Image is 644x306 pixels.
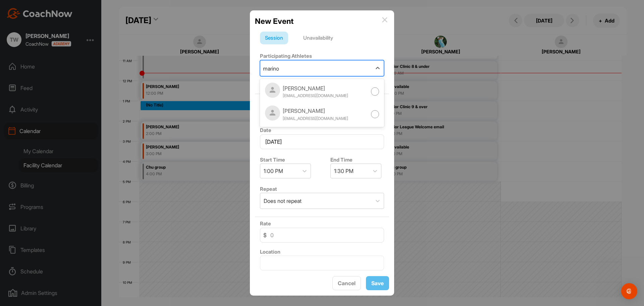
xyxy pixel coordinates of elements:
[260,127,271,133] label: Date
[260,78,384,86] div: + Invite New Athlete
[264,197,302,205] div: Does not repeat
[260,228,384,243] input: 0
[330,157,353,163] label: End Time
[260,53,312,59] label: Participating Athletes
[298,32,338,44] div: Unavailability
[283,84,348,92] div: [PERSON_NAME]
[332,276,361,291] button: Cancel
[260,220,271,227] label: Rate
[263,231,267,239] span: $
[621,283,637,299] div: Open Intercom Messenger
[264,167,283,175] div: 1:00 PM
[265,83,280,98] img: square_default-ef6cabf814de5a2bf16c804365e32c732080f9872bdf737d349900a9daf73cf9.png
[260,32,288,44] div: Session
[334,167,354,175] div: 1:30 PM
[283,93,348,99] div: [EMAIL_ADDRESS][DOMAIN_NAME]
[283,107,348,115] div: [PERSON_NAME]
[260,157,285,163] label: Start Time
[260,186,277,192] label: Repeat
[260,249,280,255] label: Location
[255,15,293,27] h2: New Event
[283,116,348,122] div: [EMAIL_ADDRESS][DOMAIN_NAME]
[260,134,384,149] input: Select Date
[366,276,389,291] button: Save
[382,17,387,23] img: info
[265,105,280,121] img: square_default-ef6cabf814de5a2bf16c804365e32c732080f9872bdf737d349900a9daf73cf9.png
